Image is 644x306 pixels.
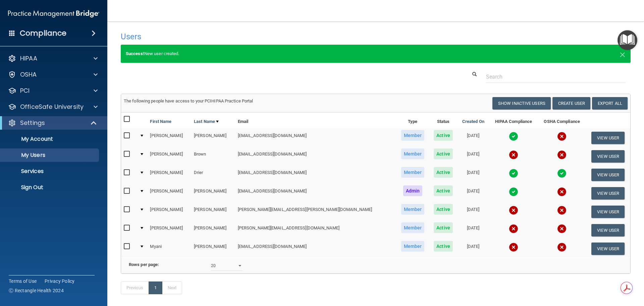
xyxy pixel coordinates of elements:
[509,243,518,252] img: cross.ca9f0e7f.svg
[429,113,458,129] th: Status
[457,147,489,166] td: [DATE]
[434,130,453,141] span: Active
[191,221,235,239] td: [PERSON_NAME]
[557,132,567,141] img: cross.ca9f0e7f.svg
[235,147,396,166] td: [EMAIL_ADDRESS][DOMAIN_NAME]
[20,29,66,38] h4: Compliance
[591,243,625,255] button: View User
[557,187,567,196] img: cross.ca9f0e7f.svg
[591,224,625,236] button: View User
[9,278,37,285] a: Terms of Use
[121,45,631,63] div: New user created.
[457,203,489,221] td: [DATE]
[4,168,96,175] p: Services
[8,103,98,111] a: OfficeSafe University
[121,32,414,41] h4: Users
[620,50,626,58] button: Close
[434,222,453,233] span: Active
[457,129,489,147] td: [DATE]
[591,187,625,200] button: View User
[147,203,191,221] td: [PERSON_NAME]
[8,54,98,62] a: HIPAA
[457,184,489,203] td: [DATE]
[235,129,396,147] td: [EMAIL_ADDRESS][DOMAIN_NAME]
[552,97,590,110] button: Create User
[401,130,425,141] span: Member
[557,206,567,215] img: cross.ca9f0e7f.svg
[401,241,425,252] span: Member
[45,278,75,285] a: Privacy Policy
[509,187,518,196] img: tick.e7d51cea.svg
[8,87,98,95] a: PCI
[162,281,182,294] a: Next
[592,97,628,110] a: Export All
[20,119,45,127] p: Settings
[403,185,423,196] span: Admin
[147,184,191,203] td: [PERSON_NAME]
[235,239,396,258] td: [EMAIL_ADDRESS][DOMAIN_NAME]
[591,150,625,163] button: View User
[401,222,425,233] span: Member
[149,281,162,294] a: 1
[235,166,396,184] td: [EMAIL_ADDRESS][DOMAIN_NAME]
[235,184,396,203] td: [EMAIL_ADDRESS][DOMAIN_NAME]
[557,150,567,160] img: cross.ca9f0e7f.svg
[191,203,235,221] td: [PERSON_NAME]
[457,239,489,258] td: [DATE]
[434,148,453,159] span: Active
[620,47,626,60] span: ×
[194,118,219,126] a: Last Name
[509,206,518,215] img: cross.ca9f0e7f.svg
[4,152,96,159] p: My Users
[121,281,149,294] a: Previous
[509,132,518,141] img: tick.e7d51cea.svg
[509,169,518,178] img: tick.e7d51cea.svg
[4,184,96,191] p: Sign Out
[150,118,171,126] a: First Name
[434,185,453,196] span: Active
[618,30,637,50] button: Open Resource Center
[591,132,625,144] button: View User
[147,221,191,239] td: [PERSON_NAME]
[191,147,235,166] td: Brown
[434,241,453,252] span: Active
[457,166,489,184] td: [DATE]
[147,239,191,258] td: Myani
[20,103,84,111] p: OfficeSafe University
[434,167,453,178] span: Active
[557,243,567,252] img: cross.ca9f0e7f.svg
[126,51,144,56] strong: Success!
[557,169,567,178] img: tick.e7d51cea.svg
[20,87,30,95] p: PCI
[147,147,191,166] td: [PERSON_NAME]
[20,71,37,79] p: OSHA
[401,204,425,215] span: Member
[235,221,396,239] td: [PERSON_NAME][EMAIL_ADDRESS][DOMAIN_NAME]
[124,98,253,103] span: The following people have access to your PCIHIPAA Practice Portal
[8,7,99,20] img: PMB logo
[191,184,235,203] td: [PERSON_NAME]
[591,169,625,181] button: View User
[396,113,429,129] th: Type
[401,148,425,159] span: Member
[20,54,37,62] p: HIPAA
[8,71,98,79] a: OSHA
[457,221,489,239] td: [DATE]
[235,203,396,221] td: [PERSON_NAME][EMAIL_ADDRESS][PERSON_NAME][DOMAIN_NAME]
[486,71,626,83] input: Search
[462,118,484,126] a: Created On
[191,239,235,258] td: [PERSON_NAME]
[191,166,235,184] td: Drier
[509,224,518,233] img: cross.ca9f0e7f.svg
[9,287,64,294] span: Ⓒ Rectangle Health 2024
[4,136,96,142] p: My Account
[129,262,159,267] b: Rows per page:
[8,119,97,127] a: Settings
[191,129,235,147] td: [PERSON_NAME]
[147,129,191,147] td: [PERSON_NAME]
[434,204,453,215] span: Active
[147,166,191,184] td: [PERSON_NAME]
[557,224,567,233] img: cross.ca9f0e7f.svg
[509,150,518,160] img: cross.ca9f0e7f.svg
[591,206,625,218] button: View User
